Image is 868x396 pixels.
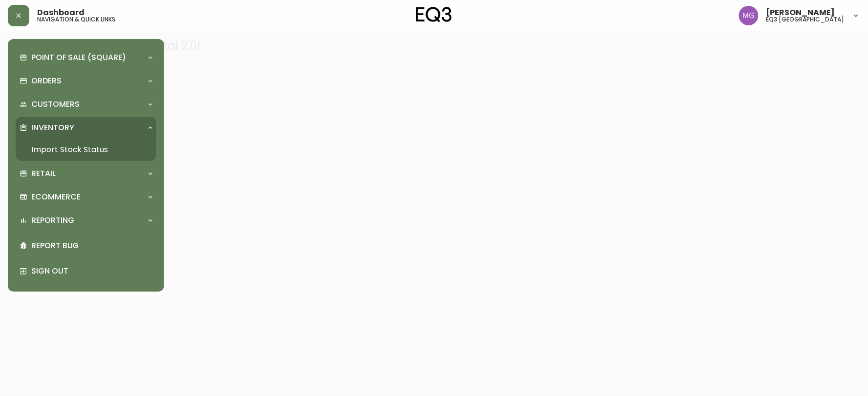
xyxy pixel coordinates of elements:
[16,70,156,92] div: Orders
[16,94,156,115] div: Customers
[37,9,85,17] span: Dashboard
[16,210,156,231] div: Reporting
[31,122,74,133] p: Inventory
[31,266,152,277] p: Sign Out
[31,168,56,179] p: Retail
[16,163,156,184] div: Retail
[16,139,156,161] a: Import Stock Status
[766,9,835,17] span: [PERSON_NAME]
[31,192,81,202] p: Ecommerce
[739,6,759,25] img: de8837be2a95cd31bb7c9ae23fe16153
[16,258,156,284] div: Sign Out
[31,99,80,110] p: Customers
[16,233,156,258] div: Report Bug
[31,215,74,226] p: Reporting
[16,186,156,208] div: Ecommerce
[31,52,126,63] p: Point of Sale (Square)
[31,240,152,251] p: Report Bug
[31,76,62,86] p: Orders
[766,17,845,22] h5: eq3 [GEOGRAPHIC_DATA]
[37,17,115,22] h5: navigation & quick links
[416,7,452,22] img: logo
[16,117,156,139] div: Inventory
[16,47,156,68] div: Point of Sale (Square)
